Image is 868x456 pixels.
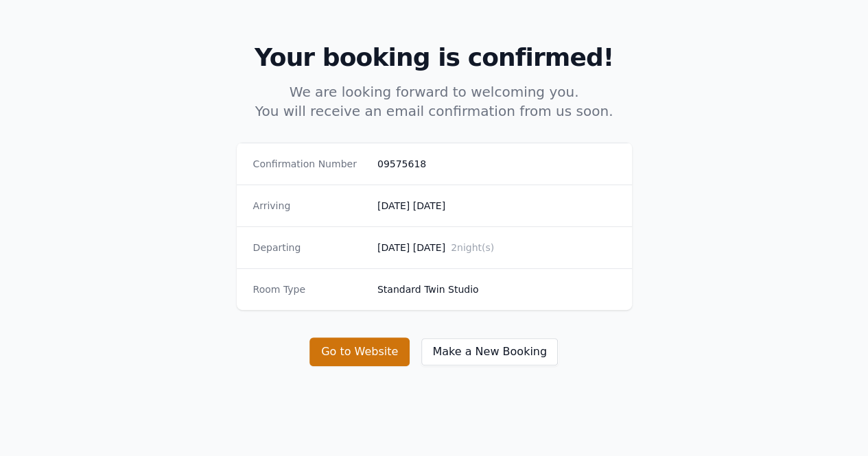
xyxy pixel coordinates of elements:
[421,337,559,366] button: Make a New Booking
[377,199,615,213] dd: [DATE] [DATE]
[377,157,615,171] dd: 09575618
[253,241,366,254] dt: Departing
[171,82,698,121] p: We are looking forward to welcoming you. You will receive an email confirmation from us soon.
[253,199,366,213] dt: Arriving
[36,44,832,71] h2: Your booking is confirmed!
[309,345,421,358] a: Go to Website
[451,242,494,253] span: 2 night(s)
[253,283,366,296] dt: Room Type
[309,337,410,366] button: Go to Website
[253,157,366,171] dt: Confirmation Number
[377,283,615,296] dd: Standard Twin Studio
[377,241,615,254] dd: [DATE] [DATE]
